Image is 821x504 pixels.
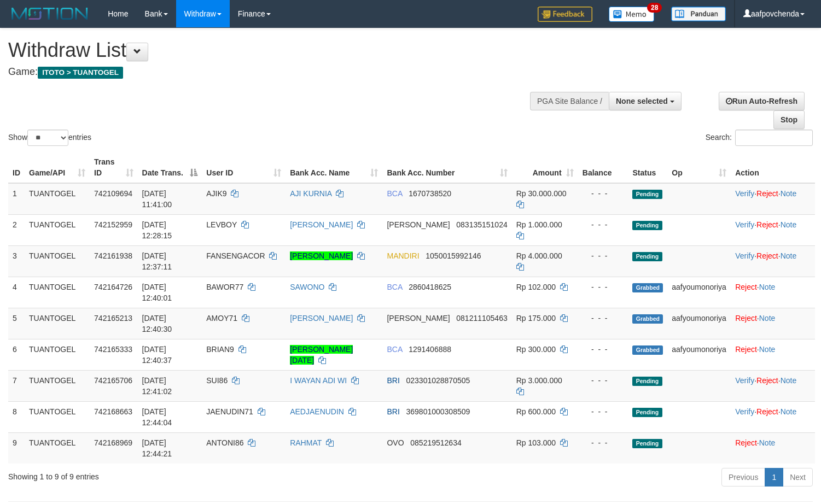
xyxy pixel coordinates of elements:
[731,339,815,370] td: ·
[632,439,662,448] span: Pending
[781,220,797,229] a: Note
[206,251,265,260] span: FANSENGACOR
[781,376,797,385] a: Note
[632,283,663,292] span: Grabbed
[731,277,815,308] td: ·
[583,344,624,355] div: - - -
[25,308,90,339] td: TUANTOGEL
[206,283,243,291] span: BAWOR77
[142,189,172,209] span: [DATE] 11:41:00
[667,308,731,339] td: aafyoumonoriya
[409,345,451,354] span: Copy 1291406888 to clipboard
[647,3,662,13] span: 28
[27,130,68,146] select: Showentries
[731,401,815,432] td: · ·
[735,189,754,198] a: Verify
[387,189,402,198] span: BCA
[25,277,90,308] td: TUANTOGEL
[94,251,132,260] span: 742161938
[8,467,334,482] div: Showing 1 to 9 of 9 entries
[671,7,726,21] img: panduan.png
[426,251,481,260] span: Copy 1050015992146 to clipboard
[731,152,815,183] th: Action
[667,152,731,183] th: Op: activate to sort column ascending
[387,220,450,229] span: [PERSON_NAME]
[756,407,778,416] a: Reject
[387,407,399,416] span: BRI
[387,314,450,323] span: [PERSON_NAME]
[756,376,778,385] a: Reject
[25,432,90,464] td: TUANTOGEL
[516,283,556,291] span: Rp 102.000
[456,220,507,229] span: Copy 083135151024 to clipboard
[759,345,776,354] a: Note
[735,314,757,323] a: Reject
[206,438,243,447] span: ANTONI86
[8,370,25,401] td: 7
[735,130,813,146] input: Search:
[8,339,25,370] td: 6
[781,251,797,260] a: Note
[456,314,507,323] span: Copy 081211105463 to clipboard
[409,283,451,291] span: Copy 2860418625 to clipboard
[94,189,132,198] span: 742109694
[731,245,815,277] td: · ·
[609,92,682,110] button: None selected
[516,376,562,385] span: Rp 3.000.000
[206,376,228,385] span: SUI86
[142,251,172,271] span: [DATE] 12:37:11
[765,468,783,487] a: 1
[8,67,537,78] h4: Game:
[290,251,353,260] a: [PERSON_NAME]
[94,407,132,416] span: 742168663
[8,214,25,245] td: 2
[90,152,137,183] th: Trans ID: activate to sort column ascending
[628,152,667,183] th: Status
[538,7,592,22] img: Feedback.jpg
[756,220,778,229] a: Reject
[583,188,624,199] div: - - -
[731,308,815,339] td: ·
[409,189,451,198] span: Copy 1670738520 to clipboard
[138,152,202,183] th: Date Trans.: activate to sort column descending
[731,214,815,245] td: · ·
[142,376,172,396] span: [DATE] 12:41:02
[290,438,322,447] a: RAHMAT
[94,283,132,291] span: 742164726
[8,183,25,215] td: 1
[735,376,754,385] a: Verify
[290,407,344,416] a: AEDJAENUDIN
[8,245,25,277] td: 3
[25,401,90,432] td: TUANTOGEL
[94,438,132,447] span: 742168969
[387,438,404,447] span: OVO
[632,345,663,355] span: Grabbed
[516,189,567,198] span: Rp 30.000.000
[202,152,286,183] th: User ID: activate to sort column ascending
[759,438,776,447] a: Note
[721,468,765,487] a: Previous
[290,345,353,365] a: [PERSON_NAME][DATE]
[8,39,537,61] h1: Withdraw List
[290,283,324,291] a: SAWONO
[781,407,797,416] a: Note
[735,345,757,354] a: Reject
[94,376,132,385] span: 742165706
[667,277,731,308] td: aafyoumonoriya
[8,277,25,308] td: 4
[516,345,556,354] span: Rp 300.000
[206,345,234,354] span: BRIAN9
[735,283,757,291] a: Reject
[667,339,731,370] td: aafyoumonoriya
[781,189,797,198] a: Note
[8,152,25,183] th: ID
[583,313,624,324] div: - - -
[290,189,331,198] a: AJI KURNIA
[387,376,399,385] span: BRI
[142,438,172,458] span: [DATE] 12:44:21
[142,345,172,365] span: [DATE] 12:40:37
[387,345,402,354] span: BCA
[206,220,237,229] span: LEVBOY
[632,377,662,386] span: Pending
[583,219,624,230] div: - - -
